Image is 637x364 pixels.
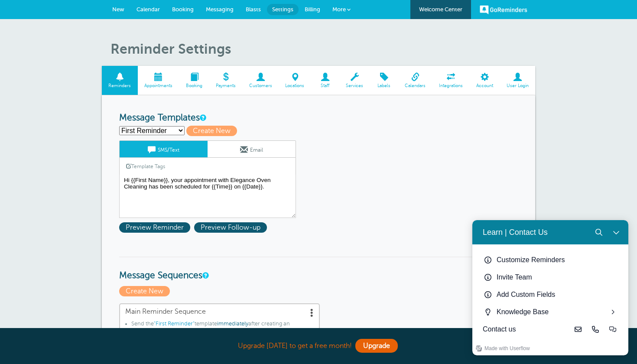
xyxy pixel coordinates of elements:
a: Message Sequences allow you to setup multiple reminder schedules that can use different Message T... [202,273,208,278]
a: Locations [279,66,311,95]
span: Booking [184,83,205,88]
span: Labels [374,83,394,88]
a: Email [208,141,296,157]
span: Settings [272,6,293,13]
span: Preview Follow-up [194,222,267,233]
a: Upgrade [355,339,398,353]
a: Preview Follow-up [194,224,269,231]
span: "First Reminder" [154,321,195,327]
span: Main Reminder Sequence [125,308,314,316]
span: Account [474,83,495,88]
a: Booking [179,66,209,95]
h3: Message Sequences [119,257,518,281]
h1: Reminder Settings [110,41,535,57]
span: Preview Reminder [119,222,190,233]
li: Send the template after creating an appointment. [131,321,314,337]
a: This is the wording for your reminder and follow-up messages. You can create multiple templates i... [200,115,205,120]
a: Customers [242,66,279,95]
a: SMS/Text [120,141,208,157]
span: Create New [119,286,170,296]
a: Staff [311,66,339,95]
a: Appointments [138,66,179,95]
span: Messaging [206,6,234,13]
span: Calendar [136,6,160,13]
a: Calendars [398,66,432,95]
span: Services [344,83,366,88]
a: Template Tags [120,158,172,175]
span: Blasts [246,6,261,13]
span: Appointments [142,83,175,88]
a: Payments [209,66,242,95]
span: Create New [186,126,237,136]
a: Create New [186,127,241,135]
span: Billing [305,6,320,13]
textarea: Hi {{First Name}}, your appointment with Elegance Oven Cleaning has been scheduled for {{Time}} o... [119,175,296,218]
span: Booking [172,6,194,13]
span: Integrations [437,83,465,88]
span: New [112,6,124,13]
a: Create New [119,287,172,295]
a: Account [469,66,500,95]
a: User Login [500,66,535,95]
a: Main Reminder Sequence Send the"First Reminder"templateimmediatelyafter creating an appointment.S... [119,303,320,360]
span: More [332,6,346,13]
a: Integrations [432,66,470,95]
h3: Message Templates [119,113,518,123]
a: Preview Reminder [119,224,194,231]
div: Upgrade [DATE] to get a free month! [102,337,535,355]
span: Reminders [106,83,133,88]
span: Calendars [403,83,428,88]
span: Payments [213,83,238,88]
span: Locations [283,83,307,88]
iframe: Resource center [472,220,628,355]
span: immediately [217,321,248,327]
span: Customers [247,83,274,88]
a: Services [339,66,370,95]
a: Labels [370,66,398,95]
span: Staff [315,83,335,88]
a: Settings [267,4,299,15]
span: User Login [504,83,531,88]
